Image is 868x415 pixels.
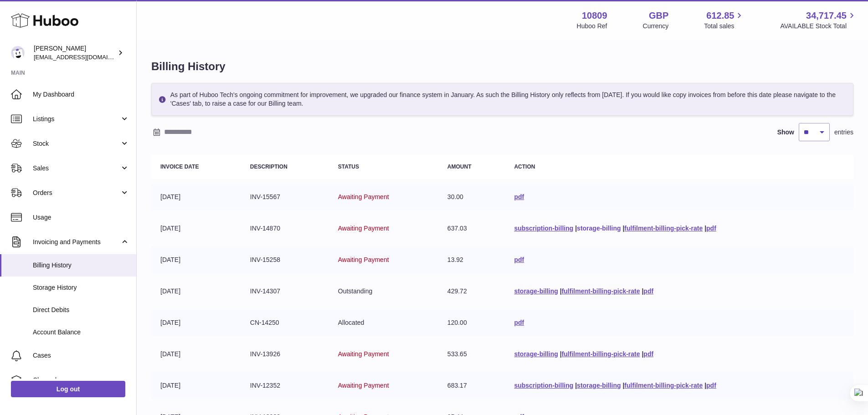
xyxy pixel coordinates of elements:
[34,53,134,61] span: [EMAIL_ADDRESS][DOMAIN_NAME]
[33,139,120,148] span: Stock
[624,382,703,389] a: fulfilment-billing-pick-rate
[575,225,577,232] span: |
[624,225,703,232] a: fulfilment-billing-pick-rate
[780,10,857,31] a: 34,717.45 AVAILABLE Stock Total
[241,246,329,273] td: INV-15258
[643,350,653,358] a: pdf
[806,10,847,22] span: 34,717.45
[622,382,624,389] span: |
[160,164,199,170] strong: Invoice Date
[250,164,288,170] strong: Description
[33,328,129,337] span: Account Balance
[643,287,653,295] a: pdf
[338,193,389,200] span: Awaiting Payment
[577,22,607,31] div: Huboo Ref
[151,309,241,336] td: [DATE]
[704,382,706,389] span: |
[338,287,373,295] span: Outstanding
[11,46,25,60] img: shop@ballersingod.com
[514,164,535,170] strong: Action
[338,256,389,263] span: Awaiting Payment
[338,164,359,170] strong: Status
[151,215,241,242] td: [DATE]
[704,10,745,31] a: 612.85 Total sales
[241,309,329,336] td: CN-14250
[577,382,621,389] a: storage-billing
[704,225,706,232] span: |
[241,341,329,368] td: INV-13926
[582,10,607,22] strong: 10809
[241,278,329,305] td: INV-14307
[241,215,329,242] td: INV-14870
[438,215,505,242] td: 637.03
[151,83,853,116] div: As part of Huboo Tech's ongoing commitment for improvement, we upgraded our finance system in Jan...
[649,10,668,22] strong: GBP
[438,372,505,399] td: 683.17
[577,225,621,232] a: storage-billing
[151,246,241,273] td: [DATE]
[514,225,573,232] a: subscription-billing
[151,184,241,210] td: [DATE]
[514,193,524,200] a: pdf
[241,184,329,210] td: INV-15567
[33,115,120,123] span: Listings
[338,382,389,389] span: Awaiting Payment
[151,341,241,368] td: [DATE]
[643,22,669,31] div: Currency
[33,90,129,99] span: My Dashboard
[514,382,573,389] a: subscription-billing
[151,372,241,399] td: [DATE]
[34,44,116,61] div: [PERSON_NAME]
[704,22,745,31] span: Total sales
[575,382,577,389] span: |
[562,287,640,295] a: fulfilment-billing-pick-rate
[33,261,129,270] span: Billing History
[438,309,505,336] td: 120.00
[33,351,129,360] span: Cases
[33,306,129,314] span: Direct Debits
[241,372,329,399] td: INV-12352
[514,256,524,263] a: pdf
[447,164,472,170] strong: Amount
[438,184,505,210] td: 30.00
[560,287,562,295] span: |
[151,278,241,305] td: [DATE]
[777,128,794,137] label: Show
[562,350,640,358] a: fulfilment-billing-pick-rate
[33,238,120,246] span: Invoicing and Payments
[834,128,853,137] span: entries
[338,319,365,326] span: Allocated
[560,350,562,358] span: |
[33,189,120,197] span: Orders
[514,350,558,358] a: storage-billing
[33,376,129,384] span: Channels
[438,341,505,368] td: 533.65
[338,225,389,232] span: Awaiting Payment
[338,350,389,358] span: Awaiting Payment
[33,213,129,222] span: Usage
[438,278,505,305] td: 429.72
[706,225,716,232] a: pdf
[780,22,857,31] span: AVAILABLE Stock Total
[514,287,558,295] a: storage-billing
[438,246,505,273] td: 13.92
[706,10,734,22] span: 612.85
[642,350,643,358] span: |
[622,225,624,232] span: |
[642,287,643,295] span: |
[514,319,524,326] a: pdf
[33,283,129,292] span: Storage History
[11,381,125,397] a: Log out
[33,164,120,173] span: Sales
[151,59,853,74] h1: Billing History
[706,382,716,389] a: pdf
